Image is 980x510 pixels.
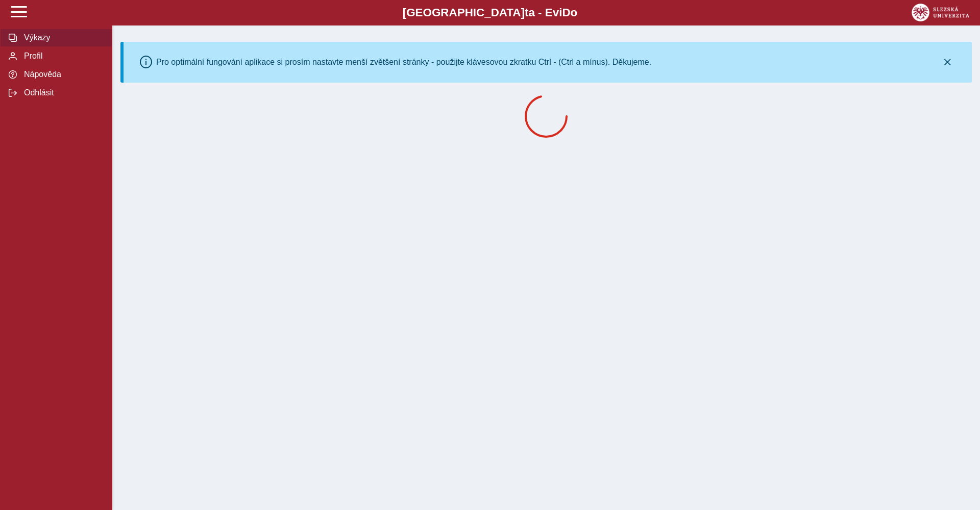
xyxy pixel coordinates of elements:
span: o [571,6,578,19]
b: [GEOGRAPHIC_DATA] a - Evi [31,6,949,19]
span: Profil [21,52,104,61]
span: Odhlásit [21,88,104,97]
div: Pro optimální fungování aplikace si prosím nastavte menší zvětšení stránky - použijte klávesovou ... [156,58,651,67]
img: logo_web_su.png [912,4,969,21]
span: D [562,6,570,19]
span: Výkazy [21,33,104,42]
span: t [525,6,528,19]
span: Nápověda [21,70,104,79]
